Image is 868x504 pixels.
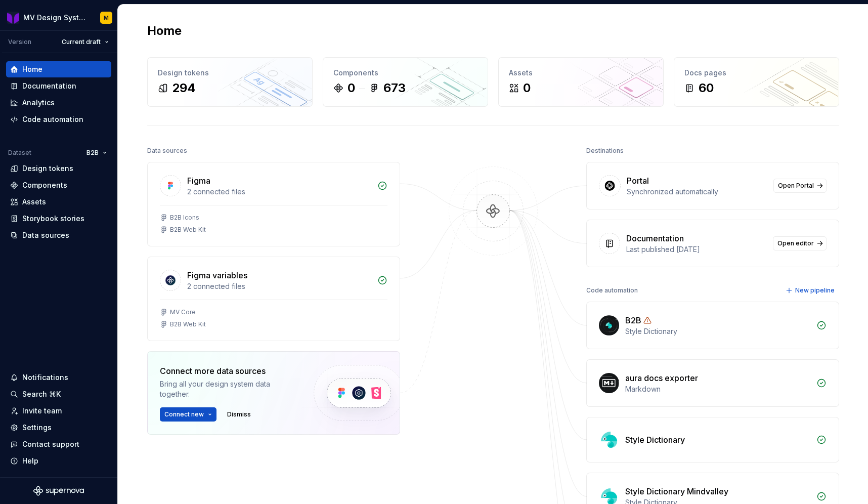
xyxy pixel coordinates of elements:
div: Dataset [8,149,31,157]
div: Settings [22,423,52,433]
span: New pipeline [795,286,835,295]
div: B2B [625,314,641,326]
div: Style Dictionary [625,326,810,337]
div: Docs pages [684,68,829,78]
a: Settings [6,419,111,436]
div: MV Design System [23,13,88,23]
div: Style Dictionary Mindvalley [625,485,728,497]
div: Search ⌘K [22,389,61,399]
div: Design tokens [22,163,73,174]
span: Current draft [62,38,101,46]
button: Connect new [160,407,216,422]
div: B2B Web Kit [170,226,206,234]
a: Figma2 connected filesB2B IconsB2B Web Kit [147,162,400,246]
a: Assets [6,194,111,210]
div: B2B Web Kit [170,320,206,328]
div: Home [22,64,42,74]
button: Current draft [57,35,113,49]
div: 60 [699,80,714,96]
div: Code automation [586,283,638,298]
button: B2B [82,146,111,160]
a: Assets0 [498,57,664,107]
div: Connect more data sources [160,365,296,377]
svg: Supernova Logo [33,486,84,496]
a: Figma variables2 connected filesMV CoreB2B Web Kit [147,257,400,341]
div: Synchronized automatically [627,187,767,197]
button: New pipeline [783,283,839,298]
div: Last published [DATE] [626,244,767,255]
div: Bring all your design system data together. [160,379,296,399]
h2: Home [147,23,182,39]
div: Assets [509,68,653,78]
div: B2B Icons [170,214,199,222]
a: Design tokens [6,160,111,177]
a: Code automation [6,111,111,128]
a: Analytics [6,95,111,111]
div: Contact support [22,439,79,449]
div: Components [22,180,67,190]
div: M [104,14,109,22]
div: 294 [172,80,196,96]
button: Dismiss [223,407,255,422]
div: Documentation [22,81,76,91]
div: 2 connected files [187,281,371,291]
div: Portal [627,175,649,187]
div: Analytics [22,98,55,108]
div: Version [8,38,31,46]
div: 0 [523,80,531,96]
button: Contact support [6,436,111,452]
span: Dismiss [227,410,251,418]
a: Open Portal [773,179,827,193]
button: MV Design SystemM [2,7,115,28]
div: 2 connected files [187,187,371,197]
a: Documentation [6,78,111,94]
a: Invite team [6,403,111,419]
div: Destinations [586,144,624,158]
a: Design tokens294 [147,57,313,107]
div: Storybook stories [22,214,84,224]
div: Code automation [22,114,83,124]
div: 0 [348,80,355,96]
a: Docs pages60 [674,57,839,107]
div: Data sources [22,230,69,240]
div: Markdown [625,384,810,394]
div: Documentation [626,232,684,244]
div: Components [333,68,478,78]
button: Notifications [6,369,111,386]
span: B2B [86,149,99,157]
div: Data sources [147,144,187,158]
button: Search ⌘K [6,386,111,402]
span: Connect new [164,410,204,418]
div: Style Dictionary [625,434,685,446]
div: Notifications [22,372,68,383]
div: 673 [383,80,406,96]
div: Invite team [22,406,62,416]
a: Components0673 [323,57,488,107]
span: Open Portal [778,182,814,190]
div: Design tokens [158,68,302,78]
div: aura docs exporter [625,372,698,384]
span: Open editor [777,239,814,247]
a: Open editor [773,236,827,250]
div: Figma variables [187,269,247,281]
a: Storybook stories [6,211,111,227]
img: b3ac2a31-7ea9-4fd1-9cb6-08b90a735998.png [7,12,19,24]
a: Data sources [6,227,111,243]
div: Figma [187,175,210,187]
button: Help [6,453,111,469]
div: MV Core [170,308,196,316]
div: Help [22,456,38,466]
a: Home [6,61,111,77]
a: Components [6,177,111,193]
div: Assets [22,197,46,207]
